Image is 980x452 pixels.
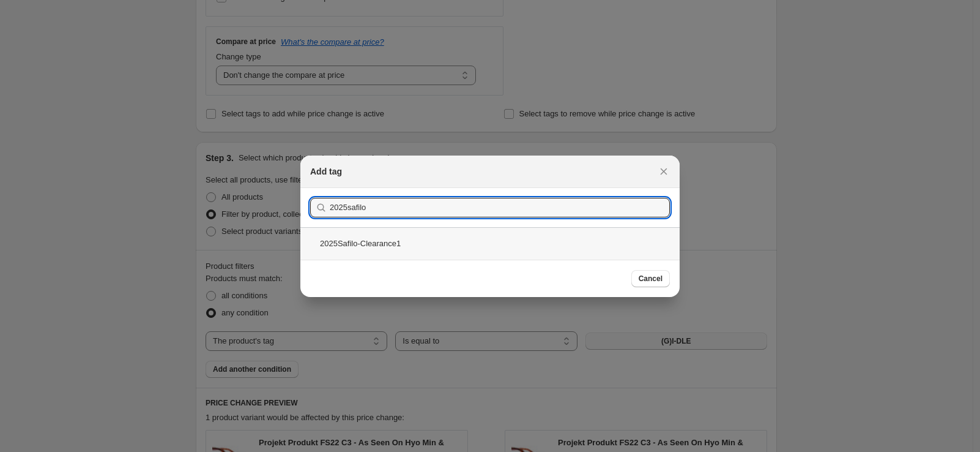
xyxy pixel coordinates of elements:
[330,198,670,217] input: Search tags
[639,274,663,284] span: Cancel
[631,270,670,287] button: Cancel
[300,227,680,260] div: 2025Safilo-Clearance1
[310,165,342,178] h2: Add tag
[655,163,672,180] button: Close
